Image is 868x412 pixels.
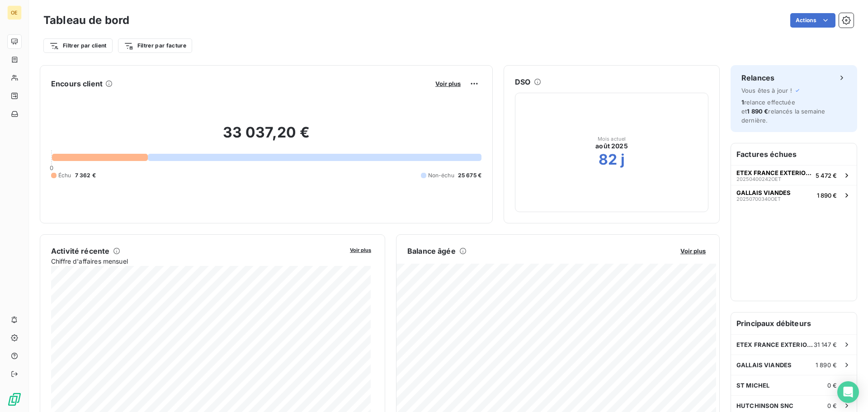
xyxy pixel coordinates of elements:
button: GALLAIS VIANDES20250700340OET1 890 € [731,185,857,205]
span: Voir plus [680,247,706,255]
span: 0 € [827,402,837,409]
span: relance effectuée et relancés la semaine dernière. [741,99,825,124]
h2: 33 037,20 € [51,123,481,151]
span: Mois actuel [598,136,626,142]
h6: Balance âgée [407,246,456,256]
button: Actions [790,13,835,28]
span: GALLAIS VIANDES [736,189,791,196]
span: 0 € [827,382,837,389]
span: 1 890 € [817,192,837,199]
button: Filtrer par facture [118,38,192,53]
div: Open Intercom Messenger [837,381,859,403]
span: 1 890 € [816,361,837,369]
h3: Tableau de bord [43,12,129,28]
span: 20250400242OET [736,176,781,182]
button: Filtrer par client [43,38,113,53]
h6: Principaux débiteurs [731,313,857,334]
span: HUTCHINSON SNC [736,402,793,409]
span: 31 147 € [814,341,837,348]
h6: Relances [741,72,774,83]
span: 1 890 € [747,108,768,115]
h6: DSO [515,76,530,87]
span: Non-échu [428,171,454,180]
span: 7 362 € [75,171,96,180]
span: Voir plus [435,80,461,87]
span: Vous êtes à jour ! [741,87,792,94]
button: ETEX FRANCE EXTERIORS20250400242OET5 472 € [731,165,857,185]
span: ETEX FRANCE EXTERIORS [736,341,814,348]
span: Voir plus [350,247,371,253]
button: Voir plus [347,246,374,254]
h2: j [621,151,625,169]
span: Chiffre d'affaires mensuel [51,256,344,266]
h2: 82 [599,151,617,169]
span: 20250700340OET [736,196,781,202]
h6: Activité récente [51,246,109,256]
span: 25 675 € [458,171,481,180]
span: Échu [58,171,71,180]
span: 5 472 € [816,172,837,179]
h6: Factures échues [731,143,857,165]
h6: Encours client [51,78,103,89]
div: OE [7,5,22,20]
span: GALLAIS VIANDES [736,361,792,369]
button: Voir plus [433,80,463,88]
span: ETEX FRANCE EXTERIORS [736,169,812,176]
span: ST MICHEL [736,382,769,389]
button: Voir plus [678,247,708,255]
span: 0 [50,164,53,171]
span: août 2025 [595,142,627,151]
span: 1 [741,99,744,106]
img: Logo LeanPay [7,392,22,407]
